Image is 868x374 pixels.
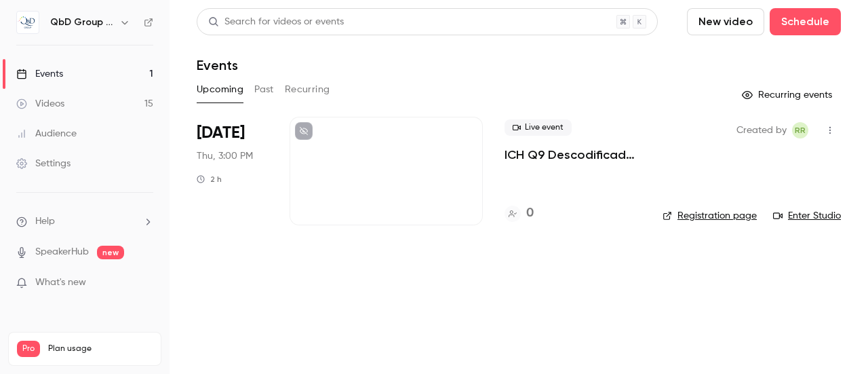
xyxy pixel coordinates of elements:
a: SpeakerHub [35,245,89,259]
img: QbD Group ES [17,12,39,33]
span: Live event [505,119,572,136]
span: Plan usage [48,343,153,354]
button: New video [687,8,764,35]
span: [DATE] [197,122,245,144]
div: Videos [16,97,64,111]
button: Past [254,79,274,100]
div: Settings [16,157,71,170]
button: Recurring [285,79,330,100]
div: Oct 30 Thu, 9:00 AM (America/Bogota) [197,117,268,225]
h6: QbD Group ES [50,16,114,29]
div: Audience [16,127,77,141]
div: Search for videos or events [208,15,344,29]
h1: Events [197,57,238,73]
span: Created by [736,122,787,138]
div: Events [16,67,63,81]
span: RR [795,122,806,138]
span: new [97,246,124,259]
span: Help [35,214,55,229]
li: help-dropdown-opener [16,214,153,229]
h4: 0 [526,204,534,223]
button: Schedule [770,8,841,35]
div: 2 h [197,174,222,185]
a: 0 [505,204,534,223]
iframe: Noticeable Trigger [137,277,153,289]
span: What's new [35,276,86,290]
span: Pro [17,341,40,357]
button: Recurring events [736,84,841,106]
button: Upcoming [197,79,243,100]
a: ICH Q9 Descodificado: Fundamentos para diseñar estrategias de control basadas en riesgos [505,147,641,163]
span: Rosa Ramos [792,122,808,138]
span: Thu, 3:00 PM [197,149,253,163]
a: Registration page [663,209,757,223]
a: Enter Studio [773,209,841,223]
